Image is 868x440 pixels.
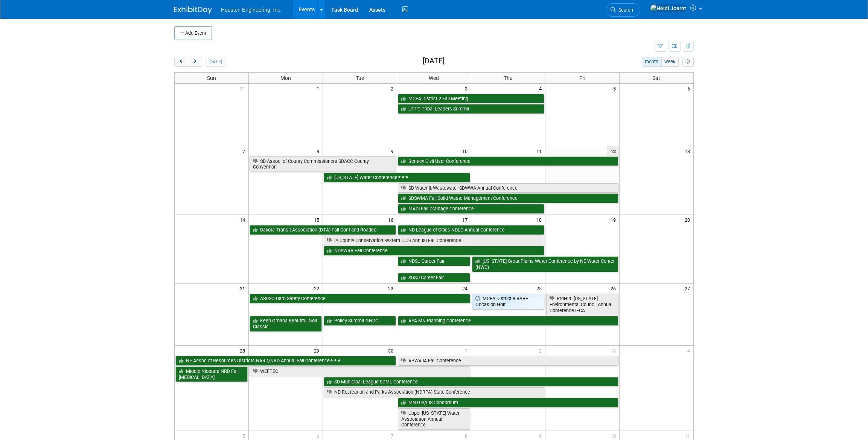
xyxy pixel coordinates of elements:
[324,316,396,326] a: Policy Summit GNDC
[398,316,618,326] a: APA MN Planning Conference
[398,183,618,193] a: SD Water & Wastewater SDWWA Annual Conference
[324,387,544,397] a: ND Recreation and Parks Association (NDRPA) State Conference
[175,356,396,366] a: NE Assoc of Resources Districts NARD/NRD Annual Fall Conference
[398,156,618,166] a: Bentley Civil User Conference
[579,75,585,81] span: Fri
[610,284,619,293] span: 26
[242,146,248,156] span: 7
[390,146,397,156] span: 9
[429,75,439,81] span: Wed
[398,104,544,114] a: UTTC Tribal Leaders Summit
[387,346,397,355] span: 30
[250,225,396,235] a: Dakota Transit Association (DTA) Fall Conf and Roadeo
[174,26,212,40] button: Add Event
[324,377,618,387] a: SD Municipal League SDML Conference
[313,346,323,355] span: 29
[239,84,248,93] span: 31
[612,84,619,93] span: 5
[324,173,470,182] a: [US_STATE] Water Conference
[684,215,693,224] span: 20
[206,57,225,67] button: [DATE]
[316,146,323,156] span: 8
[461,284,471,293] span: 24
[398,193,618,203] a: SDSWMA Fall Solid Waste Management Conference
[398,356,618,366] a: APWA IA Fall Conference
[687,346,693,355] span: 4
[398,256,470,266] a: NDSU Career Fair
[324,246,544,256] a: NDSWRA Fall Conference
[398,398,618,408] a: MN GIS/LIS Consortium
[538,346,545,355] span: 2
[685,60,690,64] i: Personalize Calendar
[356,75,364,81] span: Tue
[650,4,687,12] img: Heidi Joarnt
[398,94,544,104] a: MCEA District 2 Fall Meeting
[239,346,248,355] span: 28
[316,84,323,93] span: 1
[239,215,248,224] span: 14
[684,284,693,293] span: 27
[661,57,679,67] button: week
[423,57,445,65] h2: [DATE]
[174,6,212,14] img: ExhibitDay
[387,215,397,224] span: 16
[398,204,544,214] a: MADI Fall Drainage Conference
[461,215,471,224] span: 17
[398,225,544,235] a: ND League of Cities NDLC Annual Conference
[682,57,694,67] button: myCustomButton
[464,346,471,355] span: 1
[612,346,619,355] span: 3
[390,84,397,93] span: 2
[324,236,544,245] a: IA County Conservation System ICCS Annual Fall Conference
[684,146,693,156] span: 13
[313,284,323,293] span: 22
[387,284,397,293] span: 23
[464,84,471,93] span: 3
[221,7,282,13] span: Houston Engineering, Inc.
[239,284,248,293] span: 21
[642,57,662,67] button: month
[546,294,618,315] a: ProH20 [US_STATE] Environmental Council Annual Conference IECA
[536,146,545,156] span: 11
[398,273,470,283] a: SDSU Career Fair
[472,256,618,272] a: [US_STATE] Great Plains Water Conference by NE Water Center (NWC)
[174,57,188,67] button: prev
[610,215,619,224] span: 19
[313,215,323,224] span: 15
[250,316,322,331] a: Keep Omaha Beautiful Golf Classic
[538,84,545,93] span: 4
[461,146,471,156] span: 10
[536,215,545,224] span: 18
[250,294,470,304] a: ASDSO Dam Safety Conference
[188,57,202,67] button: next
[536,284,545,293] span: 25
[687,84,693,93] span: 6
[250,366,470,376] a: WEFTEC
[607,146,619,156] span: 12
[175,366,248,382] a: Middle Niobrara NRD Fall [MEDICAL_DATA]
[250,156,396,172] a: SD Assoc. of County Commissioners SDACC County Convention
[207,75,216,81] span: Sun
[616,7,633,13] span: Search
[398,408,470,430] a: Upper [US_STATE] Water Association Annual Conference
[652,75,660,81] span: Sat
[606,3,640,17] a: Search
[472,294,544,309] a: MCEA District 8 RARE Occasion Golf
[280,75,291,81] span: Mon
[504,75,513,81] span: Thu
